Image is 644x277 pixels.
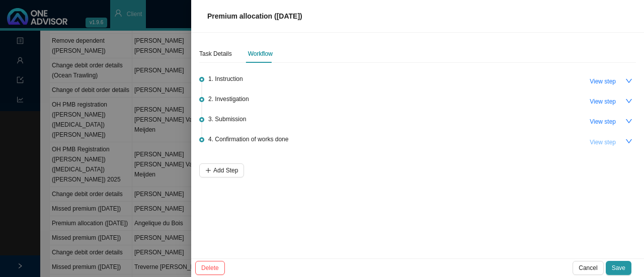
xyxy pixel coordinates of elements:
[205,167,211,173] span: plus
[590,117,616,127] span: View step
[213,165,238,175] span: Add Step
[612,263,625,273] span: Save
[625,138,632,145] span: down
[199,163,244,177] button: Add Step
[584,115,622,129] button: View step
[606,261,631,275] button: Save
[625,118,632,125] span: down
[584,135,622,149] button: View step
[208,114,246,124] span: 3. Submission
[584,74,622,88] button: View step
[590,97,616,107] span: View step
[199,49,232,59] div: Task Details
[208,94,249,104] span: 2. Investigation
[590,76,616,86] span: View step
[625,98,632,105] span: down
[208,134,288,144] span: 4. Confirmation of works done
[195,261,225,275] button: Delete
[248,49,273,59] div: Workflow
[584,95,622,109] button: View step
[201,263,219,273] span: Delete
[579,263,597,273] span: Cancel
[590,137,616,147] span: View step
[573,261,603,275] button: Cancel
[208,74,243,84] span: 1. Instruction
[625,77,632,84] span: down
[207,12,302,20] span: Premium allocation ([DATE])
